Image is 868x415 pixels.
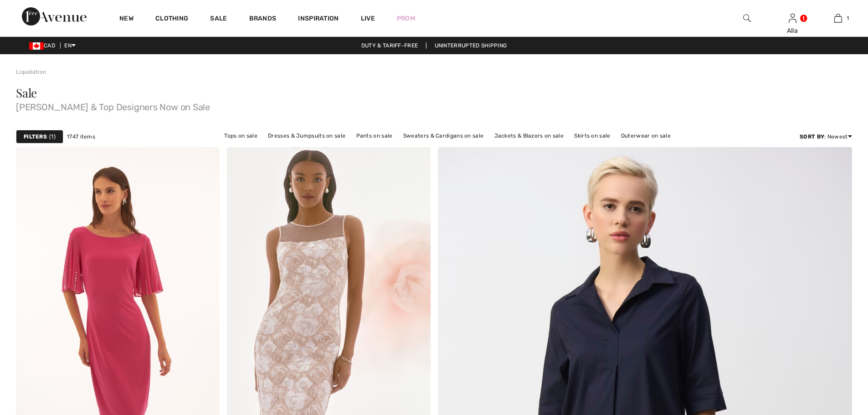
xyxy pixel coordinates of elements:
[800,133,852,141] div: : Newest
[29,42,44,50] img: Canadian Dollar
[29,42,59,49] span: CAD
[399,130,488,142] a: Sweaters & Cardigans on sale
[361,14,375,23] a: Live
[397,14,415,23] a: Prom
[298,15,339,24] span: Inspiration
[49,133,56,141] span: 1
[249,15,277,24] a: Brands
[155,15,188,24] a: Clothing
[67,133,95,141] span: 1747 items
[570,130,615,142] a: Skirts on sale
[743,13,751,24] img: search the website
[616,130,675,142] a: Outerwear on sale
[847,14,849,22] span: 1
[22,7,87,26] img: 1ère Avenue
[210,15,227,24] a: Sale
[816,13,860,24] a: 1
[16,99,852,112] span: [PERSON_NAME] & Top Designers Now on Sale
[834,13,842,24] img: My Bag
[16,69,46,75] a: Liquidation
[490,130,569,142] a: Jackets & Blazers on sale
[16,85,37,101] span: Sale
[789,13,796,24] img: My Info
[263,130,350,142] a: Dresses & Jumpsuits on sale
[352,130,397,142] a: Pants on sale
[64,42,76,49] span: EN
[220,130,262,142] a: Tops on sale
[800,133,824,140] strong: Sort By
[119,15,134,24] a: New
[789,14,796,22] a: Sign In
[770,26,815,36] div: Alla
[24,133,47,141] strong: Filters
